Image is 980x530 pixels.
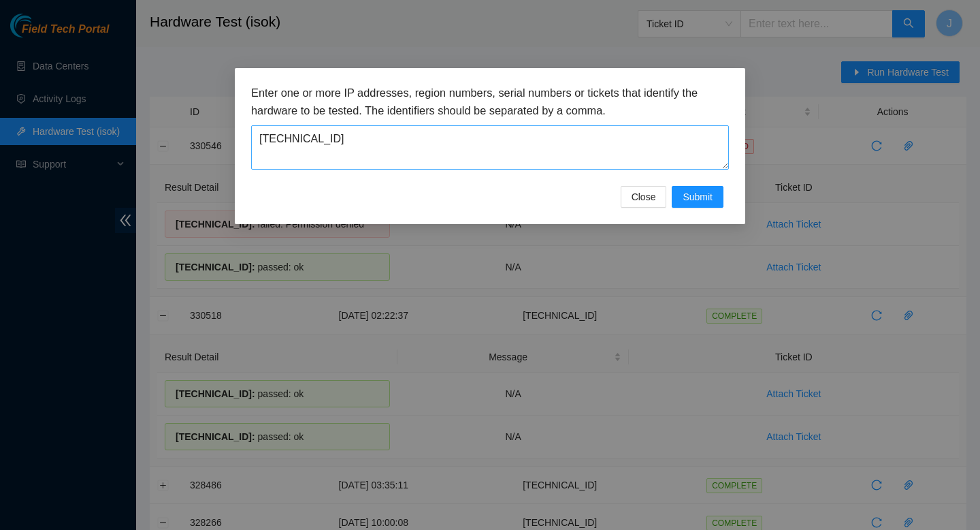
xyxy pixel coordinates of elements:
[251,84,729,119] h3: Enter one or more IP addresses, region numbers, serial numbers or tickets that identify the hardw...
[632,189,656,204] span: Close
[683,189,713,204] span: Submit
[251,125,729,170] textarea: [TECHNICAL_ID]
[672,186,723,208] button: Submit
[621,186,667,208] button: Close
